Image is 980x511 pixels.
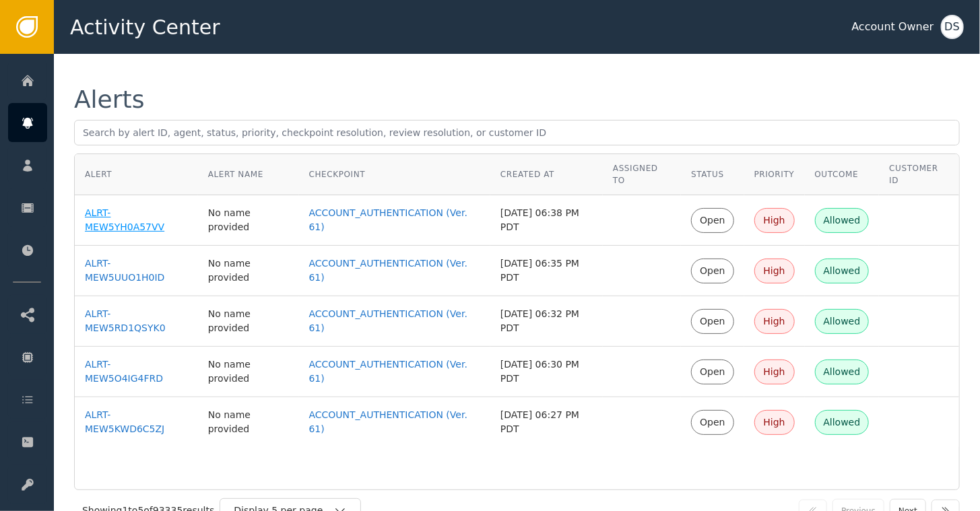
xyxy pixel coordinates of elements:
a: ALRT-MEW5RD1QSYK0 [85,307,188,335]
div: Customer ID [889,162,949,186]
div: Alert [85,168,188,180]
div: Open [700,213,725,228]
div: Status [691,168,733,180]
div: Created At [500,168,593,180]
td: [DATE] 06:38 PM PDT [490,195,603,246]
a: ALRT-MEW5KWD6C5ZJ [85,408,188,436]
div: High [763,213,786,228]
div: Priority [754,168,795,180]
div: Open [700,365,725,379]
div: Allowed [824,365,861,379]
div: Outcome [815,168,870,180]
div: No name provided [208,307,289,335]
a: ACCOUNT_AUTHENTICATION (Ver. 61) [309,307,480,335]
td: [DATE] 06:30 PM PDT [490,347,603,397]
span: Activity Center [70,12,220,42]
div: Allowed [824,314,861,329]
div: Allowed [824,213,861,228]
div: No name provided [208,257,289,285]
td: [DATE] 06:35 PM PDT [490,246,603,296]
a: ALRT-MEW5O4IG4FRD [85,357,188,386]
div: Assigned To [613,162,671,186]
div: Open [700,264,725,278]
div: Open [700,415,725,430]
div: High [763,365,786,379]
div: High [763,314,786,329]
a: ACCOUNT_AUTHENTICATION (Ver. 61) [309,257,480,285]
td: [DATE] 06:27 PM PDT [490,397,603,447]
div: No name provided [208,408,289,436]
div: High [763,415,786,430]
div: Open [700,314,725,329]
a: ALRT-MEW5UUO1H0ID [85,257,188,285]
a: ALRT-MEW5YH0A57VV [85,206,188,234]
div: Alerts [74,88,144,112]
div: Alert Name [208,168,289,180]
a: ACCOUNT_AUTHENTICATION (Ver. 61) [309,206,480,234]
div: No name provided [208,357,289,386]
div: Allowed [824,415,861,430]
div: Allowed [824,264,861,278]
button: DS [941,15,964,39]
div: Account Owner [852,19,934,35]
div: Checkpoint [309,168,480,180]
a: ACCOUNT_AUTHENTICATION (Ver. 61) [309,408,480,436]
td: [DATE] 06:32 PM PDT [490,296,603,347]
div: No name provided [208,206,289,234]
a: ACCOUNT_AUTHENTICATION (Ver. 61) [309,357,480,386]
div: High [763,264,786,278]
input: Search by alert ID, agent, status, priority, checkpoint resolution, review resolution, or custome... [74,120,960,145]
